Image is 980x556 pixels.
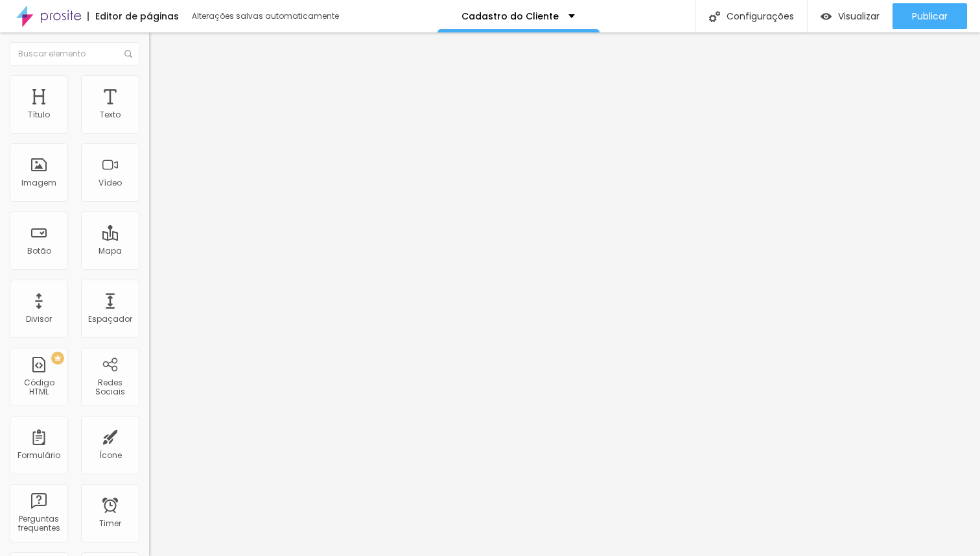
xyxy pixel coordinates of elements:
[192,12,341,20] div: Alterações salvas automaticamente
[821,11,832,22] img: view-1.svg
[88,315,132,324] div: Espaçador
[21,178,56,187] div: Imagem
[87,12,179,21] div: Editor de páginas
[461,12,559,21] p: Cadastro do Cliente
[99,247,122,256] div: Mapa
[28,110,50,119] div: Título
[100,110,121,119] div: Texto
[10,42,139,66] input: Buscar elemento
[892,3,967,29] button: Publicar
[17,451,60,460] div: Formulário
[84,378,135,397] div: Redes Sociais
[13,514,64,533] div: Perguntas frequentes
[124,50,132,58] img: Icone
[838,11,880,21] span: Visualizar
[27,247,51,256] div: Botão
[99,451,122,460] div: Ícone
[709,11,720,22] img: Icone
[13,378,64,397] div: Código HTML
[912,11,948,21] span: Publicar
[99,519,121,528] div: Timer
[149,32,980,556] iframe: Editor
[99,178,122,187] div: Vídeo
[808,3,892,29] button: Visualizar
[26,315,52,324] div: Divisor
